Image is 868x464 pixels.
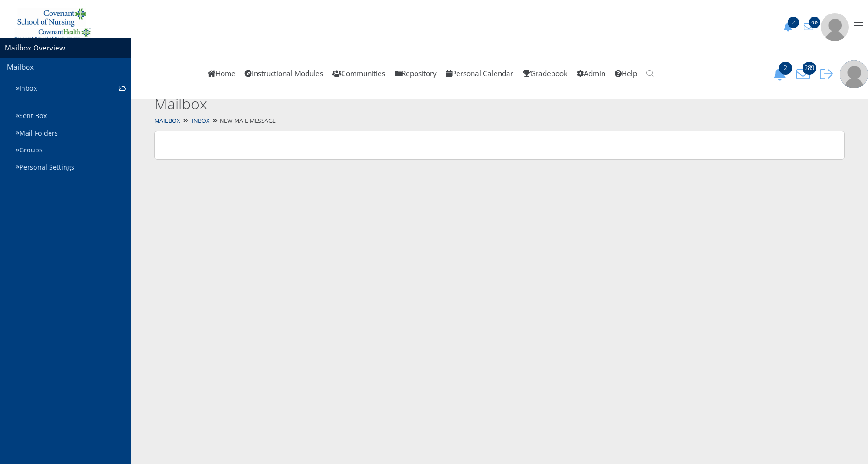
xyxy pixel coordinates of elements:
img: user-profile-default-picture.png [821,13,849,41]
div: New Mail Message [131,114,868,128]
button: 289 [800,22,821,32]
a: Admin [572,50,610,99]
a: Personal Calendar [441,50,518,99]
a: Mail Folders [12,124,131,142]
a: Mailbox Overview [5,43,65,53]
span: 289 [803,62,816,75]
span: 2 [779,62,792,75]
a: Home [203,50,240,99]
img: user-profile-default-picture.png [840,60,868,88]
a: 289 [800,16,821,30]
a: Groups [12,142,131,159]
h2: Mailbox [154,93,689,114]
a: 289 [793,69,817,79]
button: 2 [770,67,793,81]
button: 2 [780,22,800,32]
a: Inbox [192,117,209,125]
a: Sent Box [12,107,131,125]
a: Help [610,50,642,99]
a: Communities [328,50,390,99]
a: Repository [390,50,441,99]
a: Personal Settings [12,158,131,176]
button: 289 [793,67,817,81]
a: Inbox [12,80,131,97]
a: Mailbox [154,117,180,125]
span: 2 [788,17,799,28]
a: Gradebook [518,50,572,99]
span: 289 [809,17,820,28]
a: 2 [770,69,793,79]
a: Instructional Modules [240,50,328,99]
